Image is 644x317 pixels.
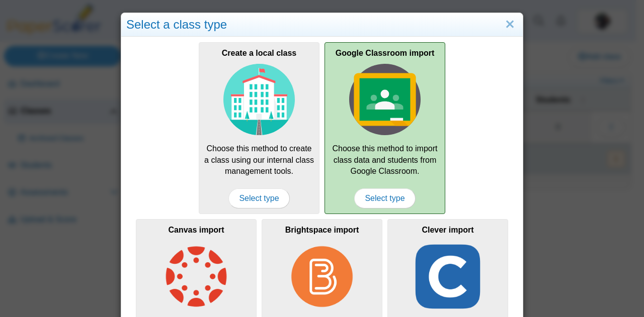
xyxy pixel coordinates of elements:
[199,42,319,214] div: Choose this method to create a class using our internal class management tools.
[223,64,295,135] img: class-type-local.svg
[168,226,224,234] b: Canvas import
[222,49,297,57] b: Create a local class
[422,226,473,234] b: Clever import
[160,241,232,312] img: class-type-canvas.png
[349,64,421,135] img: class-type-google-classroom.svg
[199,42,319,214] a: Create a local class Choose this method to create a class using our internal class management too...
[412,241,484,312] img: class-type-clever.png
[336,49,434,57] b: Google Classroom import
[286,241,358,312] img: class-type-brightspace.png
[325,42,445,214] a: Google Classroom import Choose this method to import class data and students from Google Classroo...
[228,188,289,208] span: Select type
[502,16,518,33] a: Close
[354,188,415,208] span: Select type
[121,13,523,37] div: Select a class type
[325,42,445,214] div: Choose this method to import class data and students from Google Classroom.
[285,226,359,234] b: Brightspace import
